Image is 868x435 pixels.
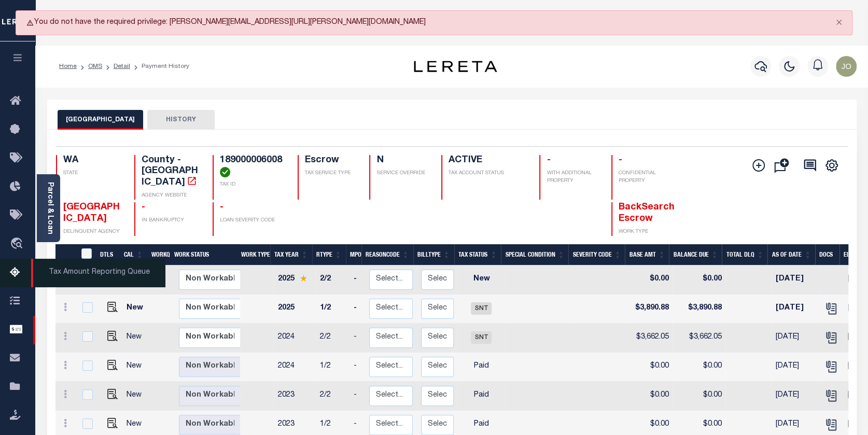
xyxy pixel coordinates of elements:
th: WorkQ [147,244,170,265]
td: - [349,294,365,324]
p: IN BANKRUPTCY [142,217,200,224]
th: DTLS [96,244,120,265]
td: 2/2 [316,324,349,353]
th: Work Status [170,244,240,265]
span: [GEOGRAPHIC_DATA] [63,203,120,223]
p: TAX ID [220,181,285,189]
td: New [122,294,151,324]
th: MPO [346,244,361,265]
p: WORK TYPE [619,228,677,236]
h4: Escrow [305,155,357,166]
td: [DATE] [771,265,818,294]
td: New [122,353,151,382]
td: 2/2 [316,382,349,411]
i: travel_explore [10,237,26,251]
td: - [349,265,365,294]
th: Severity Code: activate to sort column ascending [568,244,625,265]
td: 2025 [274,265,316,294]
td: [DATE] [771,353,818,382]
span: Tax Amount Reporting Queue [31,259,165,287]
th: &nbsp; [75,244,96,265]
th: Balance Due: activate to sort column ascending [669,244,722,265]
td: - [349,353,365,382]
h4: County - [GEOGRAPHIC_DATA] [142,155,200,189]
td: [DATE] [771,324,818,353]
span: - [547,156,550,165]
th: ReasonCode: activate to sort column ascending [361,244,413,265]
span: SNT [471,302,492,315]
th: Special Condition: activate to sort column ascending [501,244,568,265]
th: Total DLQ: activate to sort column ascending [722,244,767,265]
td: $0.00 [628,353,673,382]
a: OMS [88,63,102,69]
td: $3,662.05 [628,324,673,353]
div: You do not have the required privilege: [PERSON_NAME][EMAIL_ADDRESS][URL][PERSON_NAME][DOMAIN_NAME] [16,10,852,35]
a: Detail [114,63,130,69]
th: Tax Status: activate to sort column ascending [454,244,501,265]
span: BackSearch Escrow [619,203,675,223]
span: SNT [471,331,492,344]
th: As of Date: activate to sort column ascending [767,244,815,265]
td: 1/2 [316,353,349,382]
td: $0.00 [673,382,725,411]
th: Tax Year: activate to sort column ascending [270,244,312,265]
td: 1/2 [316,294,349,324]
p: AGENCY WEBSITE [142,192,200,200]
td: [DATE] [771,294,818,324]
span: - [220,203,223,212]
th: Work Type [237,244,270,265]
p: LOAN SEVERITY CODE [220,217,285,224]
td: $0.00 [673,265,725,294]
td: $0.00 [628,265,673,294]
a: Parcel & Loan [46,182,53,234]
h4: 189000006008 [220,155,285,177]
th: BillType: activate to sort column ascending [413,244,454,265]
td: Paid [458,353,505,382]
td: 2/2 [316,265,349,294]
p: TAX ACCOUNT STATUS [449,170,527,177]
button: Close [826,11,852,34]
td: $0.00 [628,382,673,411]
img: logo-dark.svg [414,61,497,72]
p: WITH ADDITIONAL PROPERTY [547,170,599,185]
li: Payment History [130,62,189,71]
td: $3,890.88 [673,294,725,324]
span: - [142,203,145,212]
td: 2024 [274,353,316,382]
td: [DATE] [771,382,818,411]
a: Home [59,63,77,69]
td: $3,662.05 [673,324,725,353]
td: - [349,382,365,411]
h4: N [376,155,429,166]
p: SERVICE OVERRIDE [376,170,429,177]
td: 2024 [274,324,316,353]
th: Docs [815,244,839,265]
td: $0.00 [673,353,725,382]
td: - [349,324,365,353]
p: STATE [63,170,122,177]
img: Star.svg [300,275,307,282]
img: svg+xml;base64,PHN2ZyB4bWxucz0iaHR0cDovL3d3dy53My5vcmcvMjAwMC9zdmciIHBvaW50ZXItZXZlbnRzPSJub25lIi... [836,56,857,77]
button: [GEOGRAPHIC_DATA] [58,110,143,130]
th: Base Amt: activate to sort column ascending [625,244,669,265]
td: New [122,324,151,353]
td: 2023 [274,382,316,411]
td: $3,890.88 [628,294,673,324]
td: New [122,382,151,411]
h4: ACTIVE [449,155,527,166]
h4: WA [63,155,122,166]
th: RType: activate to sort column ascending [312,244,346,265]
td: Paid [458,382,505,411]
td: 2025 [274,294,316,324]
p: DELINQUENT AGENCY [63,228,122,236]
td: New [458,265,505,294]
p: TAX SERVICE TYPE [305,170,357,177]
th: CAL: activate to sort column ascending [120,244,147,265]
p: CONFIDENTIAL PROPERTY [619,170,677,185]
th: &nbsp;&nbsp;&nbsp;&nbsp;&nbsp;&nbsp;&nbsp;&nbsp;&nbsp;&nbsp; [55,244,75,265]
span: - [619,156,622,165]
button: HISTORY [147,110,215,130]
